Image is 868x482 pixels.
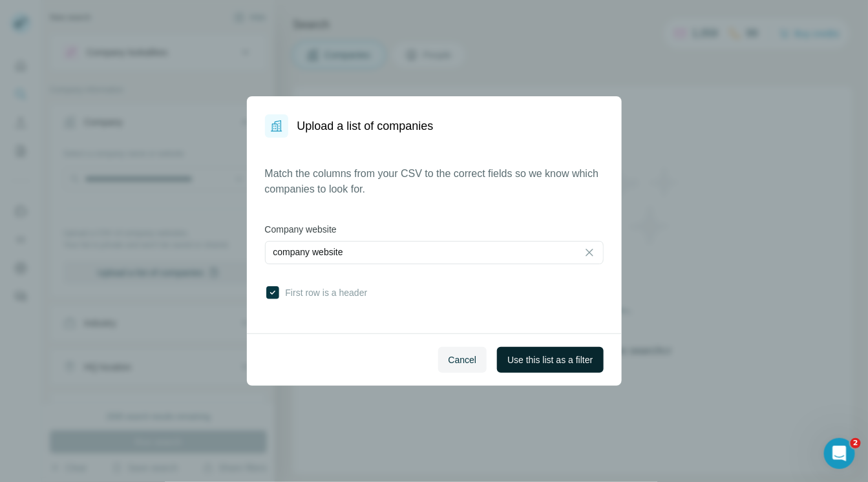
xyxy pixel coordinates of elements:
h1: Upload a list of companies [297,117,434,135]
button: Use this list as a filter [497,347,603,373]
label: Company website [265,223,604,236]
span: 2 [851,438,861,448]
span: First row is a header [281,286,368,299]
span: Cancel [449,353,477,366]
p: company website [273,246,343,258]
iframe: Intercom live chat [824,438,855,469]
button: Cancel [438,347,487,373]
p: Match the columns from your CSV to the correct fields so we know which companies to look for. [265,166,604,197]
span: Use this list as a filter [507,353,593,366]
